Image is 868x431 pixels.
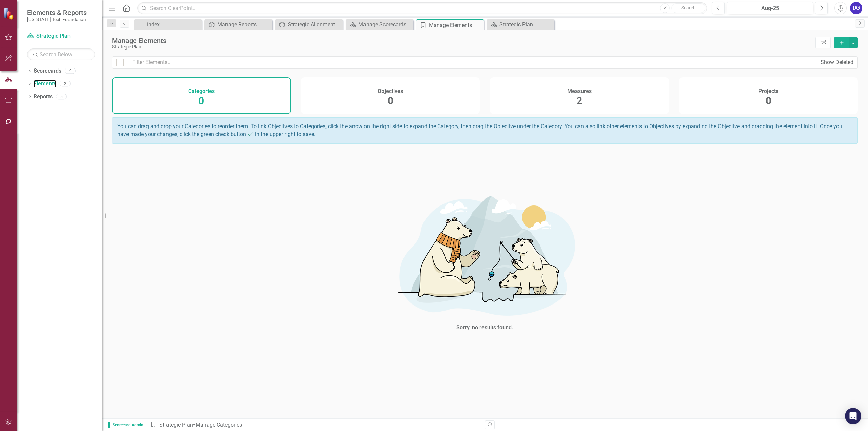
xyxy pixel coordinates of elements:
[34,93,53,101] a: Reports
[206,20,271,29] a: Manage Reports
[277,20,341,29] a: Strategic Alignment
[108,422,146,428] span: Scorecard Admin
[576,95,582,107] span: 2
[27,17,87,22] small: [US_STATE] Tech Foundation
[456,324,513,332] div: Sorry, no results found.
[821,59,853,66] div: Show Deleted
[288,20,341,29] div: Strategic Alignment
[198,95,204,107] span: 0
[136,20,200,29] a: index
[147,20,200,29] div: index
[128,56,805,69] input: Filter Elements...
[850,2,862,14] button: DG
[3,8,15,20] img: ClearPoint Strategy
[488,20,553,29] a: Strategic Plan
[378,88,403,94] h4: Objectives
[347,20,412,29] a: Manage Scorecards
[499,20,553,29] div: Strategic Plan
[429,21,482,30] div: Manage Elements
[65,68,76,74] div: 9
[188,88,215,94] h4: Categories
[137,2,707,14] input: Search ClearPoint...
[159,422,193,428] a: Strategic Plan
[567,88,592,94] h4: Measures
[671,3,705,13] button: Search
[727,2,813,14] button: Aug-25
[112,44,812,50] div: Strategic Plan
[60,81,71,87] div: 2
[729,4,811,13] div: Aug-25
[358,20,412,29] div: Manage Scorecards
[845,408,861,424] div: Open Intercom Messenger
[112,117,858,144] div: You can drag and drop your Categories to reorder them. To link Objectives to Categories, click th...
[217,20,271,29] div: Manage Reports
[27,8,87,17] span: Elements & Reports
[27,48,95,60] input: Search Below...
[766,95,771,107] span: 0
[383,187,587,322] img: No results found
[388,95,393,107] span: 0
[112,37,812,44] div: Manage Elements
[681,5,696,11] span: Search
[34,67,61,75] a: Scorecards
[56,94,67,99] div: 5
[150,421,480,429] div: » Manage Categories
[34,80,56,88] a: Elements
[27,32,95,40] a: Strategic Plan
[758,88,778,94] h4: Projects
